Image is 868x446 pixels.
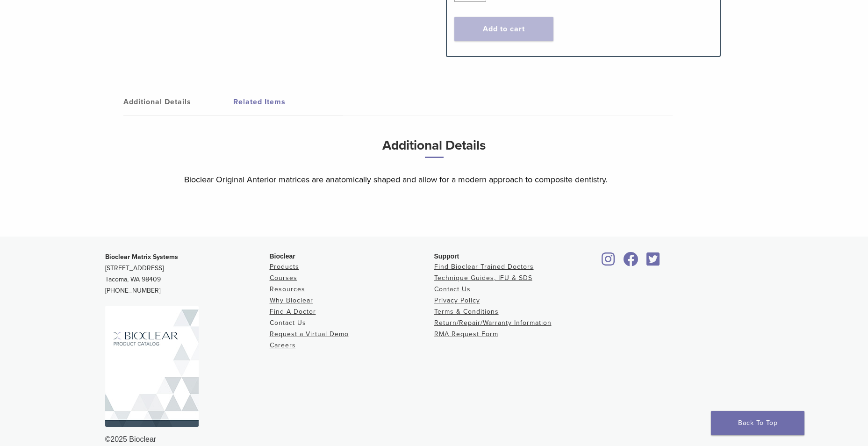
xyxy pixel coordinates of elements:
[270,274,297,282] a: Courses
[123,89,233,115] a: Additional Details
[434,263,534,271] a: Find Bioclear Trained Doctors
[434,330,498,338] a: RMA Request Form
[270,263,299,271] a: Products
[434,296,480,304] a: Privacy Policy
[105,252,270,296] p: [STREET_ADDRESS] Tacoma, WA 98409 [PHONE_NUMBER]
[434,285,471,293] a: Contact Us
[270,330,349,338] a: Request a Virtual Demo
[434,319,552,327] a: Return/Repair/Warranty Information
[599,258,618,267] a: Bioclear
[270,341,296,349] a: Careers
[454,17,553,41] button: Add to cart
[105,434,763,445] div: ©2025 Bioclear
[270,308,316,316] a: Find A Doctor
[270,319,306,327] a: Contact Us
[434,308,499,316] a: Terms & Conditions
[184,173,684,187] p: Bioclear Original Anterior matrices are anatomically shaped and allow for a modern approach to co...
[105,306,199,427] img: Bioclear
[184,134,684,165] h3: Additional Details
[270,252,295,260] span: Bioclear
[233,89,343,115] a: Related Items
[711,411,804,435] a: Back To Top
[434,274,532,282] a: Technique Guides, IFU & SDS
[105,253,178,261] strong: Bioclear Matrix Systems
[434,252,459,260] span: Support
[270,285,305,293] a: Resources
[270,296,313,304] a: Why Bioclear
[620,258,642,267] a: Bioclear
[644,258,663,267] a: Bioclear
